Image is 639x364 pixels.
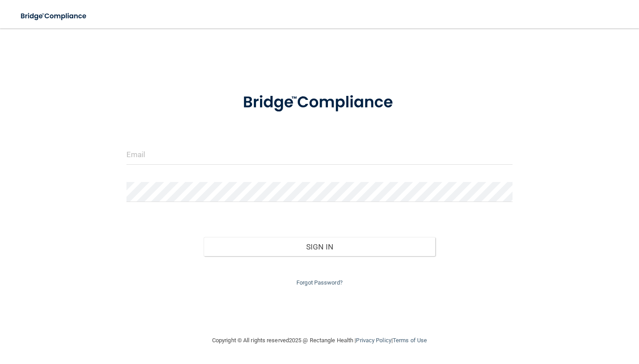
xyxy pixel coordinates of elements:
[126,145,513,165] input: Email
[296,279,343,286] a: Forgot Password?
[226,82,413,123] img: bridge_compliance_login_screen.278c3ca4.svg
[13,7,95,25] img: bridge_compliance_login_screen.278c3ca4.svg
[393,337,427,344] a: Terms of Use
[204,237,435,257] button: Sign In
[158,326,481,355] div: Copyright © All rights reserved 2025 @ Rectangle Health | |
[356,337,391,344] a: Privacy Policy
